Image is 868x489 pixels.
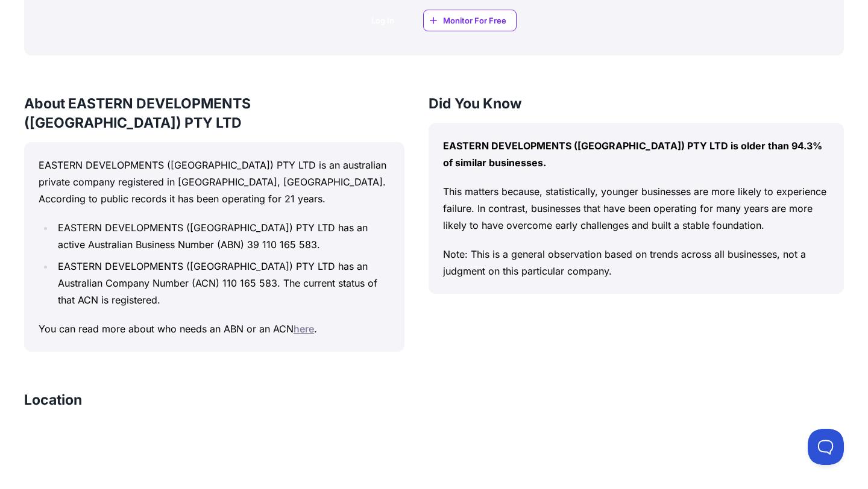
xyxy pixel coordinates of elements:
[352,10,414,31] a: Log In
[39,320,390,337] p: You can read more about who needs an ABN or an ACN .
[443,14,506,26] span: Monitor For Free
[39,157,390,207] p: EASTERN DEVELOPMENTS ([GEOGRAPHIC_DATA]) PTY LTD is an australian private company registered in [...
[429,94,844,113] h3: Did You Know
[423,10,517,31] a: Monitor For Free
[24,390,82,410] h3: Location
[371,14,394,26] span: Log In
[808,429,844,465] iframe: Toggle Customer Support
[443,246,829,279] p: Note: This is a general observation based on trends across all businesses, not a judgment on this...
[443,183,829,234] p: This matters because, statistically, younger businesses are more likely to experience failure. In...
[54,219,390,253] li: EASTERN DEVELOPMENTS ([GEOGRAPHIC_DATA]) PTY LTD has an active Australian Business Number (ABN) 3...
[443,137,829,171] p: EASTERN DEVELOPMENTS ([GEOGRAPHIC_DATA]) PTY LTD is older than 94.3% of similar businesses.
[24,94,404,132] h3: About EASTERN DEVELOPMENTS ([GEOGRAPHIC_DATA]) PTY LTD
[294,323,314,335] a: here
[54,258,390,308] li: EASTERN DEVELOPMENTS ([GEOGRAPHIC_DATA]) PTY LTD has an Australian Company Number (ACN) 110 165 5...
